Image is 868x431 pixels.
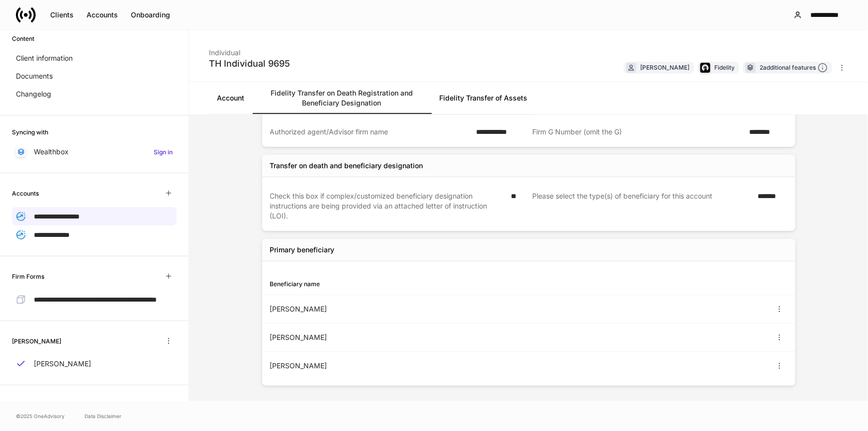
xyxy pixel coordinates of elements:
a: [PERSON_NAME] [12,355,177,373]
h6: Syncing with [12,127,48,137]
div: Please select the type(s) of beneficiary for this account [533,191,752,221]
a: Changelog [12,85,177,103]
a: Client information [12,49,177,67]
p: Documents [16,71,53,81]
h6: Content [12,34,34,43]
button: Clients [44,7,80,23]
button: Onboarding [124,7,177,23]
div: [PERSON_NAME] [640,63,689,72]
div: Beneficiary name [270,279,529,289]
button: Accounts [80,7,124,23]
div: Firm G Number (omit the G) [533,127,743,137]
a: Documents [12,67,177,85]
p: Client information [16,53,73,63]
div: Onboarding [131,10,170,20]
span: © 2025 OneAdvisory [16,412,65,420]
h6: [PERSON_NAME] [12,336,61,346]
p: [PERSON_NAME] [34,359,91,369]
div: Transfer on death and beneficiary designation [270,161,423,171]
a: Fidelity Transfer of Assets [431,82,535,114]
div: [PERSON_NAME] [270,332,529,342]
div: Check this box if complex/customized beneficiary designation instructions are being provided via ... [270,191,505,221]
h6: Accounts [12,189,39,198]
div: [PERSON_NAME] [270,304,529,314]
a: Data Disclaimer [85,412,121,420]
h6: Firm Forms [12,272,44,281]
div: Individual [209,42,290,58]
h6: Sign in [154,147,173,157]
h5: Primary beneficiary [270,245,335,255]
a: Fidelity Transfer on Death Registration and Beneficiary Designation [252,82,431,114]
a: Account [209,82,252,114]
div: TH Individual 9695 [209,58,290,70]
div: Fidelity [714,63,735,72]
div: Accounts [87,10,118,20]
div: [PERSON_NAME] [270,361,529,371]
a: WealthboxSign in [12,143,177,161]
p: Changelog [16,89,51,99]
div: Authorized agent/Advisor firm name [270,127,470,137]
p: Wealthbox [34,147,69,157]
div: Clients [50,10,74,20]
div: 2 additional features [760,63,828,73]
